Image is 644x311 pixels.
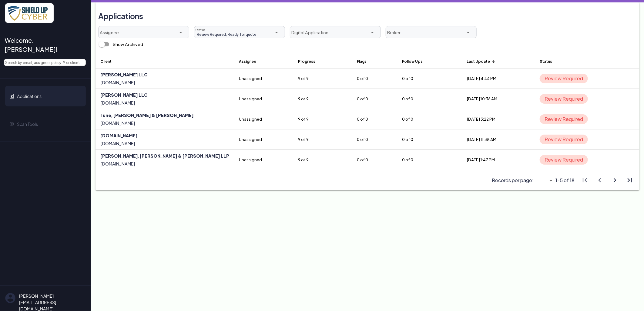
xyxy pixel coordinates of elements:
[352,129,397,150] td: 0 of 0
[17,121,38,127] span: Scan Tools
[540,155,588,165] span: Review Required
[397,54,462,69] th: Follow Ups
[293,54,352,69] th: Progress
[595,176,604,184] i: chevron_left
[491,59,496,64] i: arrow_upward
[535,54,639,69] th: Status
[96,54,234,69] th: Client
[234,150,293,170] td: Unassigned
[540,114,588,124] span: Review Required
[540,94,588,104] span: Review Required
[5,114,86,134] a: Scan Tools
[462,129,535,150] td: [DATE] 11:38 AM
[234,109,293,129] td: Unassigned
[234,89,293,109] td: Unassigned
[273,29,280,36] i: arrow_drop_down
[5,293,15,303] img: su-uw-user-icon.svg
[462,89,535,109] td: [DATE] 10:36 AM
[462,54,535,69] th: Last Update
[352,69,397,89] td: 0 of 0
[5,3,54,23] img: x7pemu0IxLxkcbZJZdzx2HwkaHwO9aaLS0XkQIJL.png
[626,176,634,184] i: last_page
[234,69,293,89] td: Unassigned
[234,54,293,69] th: Assignee
[462,69,535,89] td: [DATE] 4:44 PM
[293,69,352,89] td: 9 of 9
[581,176,589,184] i: first_page
[352,150,397,170] td: 0 of 0
[397,69,462,89] td: 0 of 0
[547,177,555,184] i: arrow_drop_down
[397,89,462,109] td: 0 of 0
[540,74,588,83] span: Review Required
[462,150,535,170] td: [DATE] 1:47 PM
[352,89,397,109] td: 0 of 0
[98,8,143,24] h3: Applications
[352,109,397,129] td: 0 of 0
[369,29,376,36] i: arrow_drop_down
[556,177,575,184] span: 1-5 of 18
[465,29,472,36] i: arrow_drop_down
[234,129,293,150] td: Unassigned
[96,38,143,50] div: Show Archived
[17,93,42,99] span: Applications
[397,129,462,150] td: 0 of 0
[194,32,256,37] span: Review Required, Ready for quote
[5,86,86,106] a: Applications
[293,150,352,170] td: 9 of 9
[9,94,14,99] img: application-icon.svg
[492,177,534,184] span: Records per page:
[462,109,535,129] td: [DATE] 3:22 PM
[293,89,352,109] td: 9 of 9
[540,135,588,144] span: Review Required
[113,41,143,48] div: Show Archived
[9,122,14,126] img: gear-icon.svg
[397,109,462,129] td: 0 of 0
[611,176,619,184] i: chevron_right
[177,29,184,36] i: arrow_drop_down
[4,59,86,66] input: Search by email, assignee, policy # or client
[397,150,462,170] td: 0 of 0
[352,54,397,69] th: Flags
[5,36,81,54] span: Welcome, [PERSON_NAME]!
[293,109,352,129] td: 9 of 9
[293,129,352,150] td: 9 of 9
[5,33,86,56] a: Welcome, [PERSON_NAME]!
